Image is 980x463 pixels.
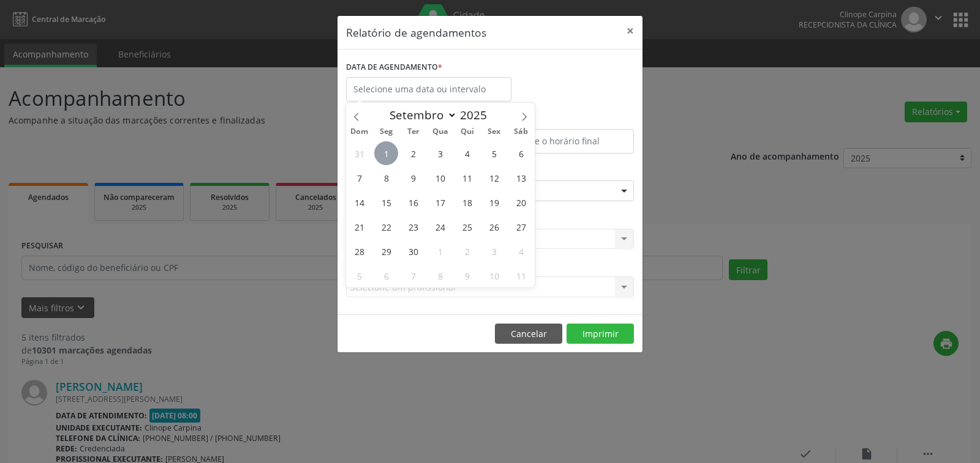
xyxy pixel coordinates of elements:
span: Setembro 8, 2025 [374,166,398,190]
span: Setembro 13, 2025 [509,166,533,190]
span: Sex [481,128,508,136]
span: Setembro 23, 2025 [401,215,425,239]
span: Setembro 7, 2025 [347,166,371,190]
span: Outubro 8, 2025 [428,264,452,287]
span: Setembro 9, 2025 [401,166,425,190]
label: ATÉ [493,110,634,129]
span: Setembro 5, 2025 [482,141,506,165]
span: Setembro 1, 2025 [374,141,398,165]
span: Ter [400,128,427,136]
h5: Relatório de agendamentos [346,24,486,40]
span: Setembro 25, 2025 [455,215,479,239]
span: Outubro 1, 2025 [428,239,452,263]
input: Selecione uma data ou intervalo [346,77,511,102]
span: Setembro 21, 2025 [347,215,371,239]
span: Qui [454,128,481,136]
span: Setembro 14, 2025 [347,190,371,214]
input: Year [457,107,497,123]
span: Outubro 4, 2025 [509,239,533,263]
span: Setembro 15, 2025 [374,190,398,214]
span: Dom [346,128,373,136]
button: Close [618,16,643,46]
span: Outubro 11, 2025 [509,264,533,287]
span: Agosto 31, 2025 [347,141,371,165]
button: Cancelar [495,324,562,344]
span: Setembro 17, 2025 [428,190,452,214]
span: Outubro 6, 2025 [374,264,398,287]
span: Setembro 19, 2025 [482,190,506,214]
span: Outubro 5, 2025 [347,264,371,287]
span: Setembro 4, 2025 [455,141,479,165]
span: Outubro 9, 2025 [455,264,479,287]
span: Setembro 30, 2025 [401,239,425,263]
span: Qua [427,128,454,136]
span: Outubro 7, 2025 [401,264,425,287]
span: Setembro 12, 2025 [482,166,506,190]
span: Setembro 28, 2025 [347,239,371,263]
input: Selecione o horário final [493,129,634,154]
span: Outubro 3, 2025 [482,239,506,263]
span: Setembro 2, 2025 [401,141,425,165]
span: Outubro 10, 2025 [482,264,506,287]
span: Setembro 6, 2025 [509,141,533,165]
span: Seg [373,128,400,136]
span: Outubro 2, 2025 [455,239,479,263]
span: Setembro 16, 2025 [401,190,425,214]
button: Imprimir [567,324,634,344]
span: Setembro 18, 2025 [455,190,479,214]
span: Sáb [508,128,535,136]
span: Setembro 26, 2025 [482,215,506,239]
span: Setembro 20, 2025 [509,190,533,214]
span: Setembro 24, 2025 [428,215,452,239]
span: Setembro 27, 2025 [509,215,533,239]
label: DATA DE AGENDAMENTO [346,58,442,77]
span: Setembro 10, 2025 [428,166,452,190]
span: Setembro 3, 2025 [428,141,452,165]
select: Month [383,106,457,124]
span: Setembro 22, 2025 [374,215,398,239]
span: Setembro 29, 2025 [374,239,398,263]
span: Setembro 11, 2025 [455,166,479,190]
